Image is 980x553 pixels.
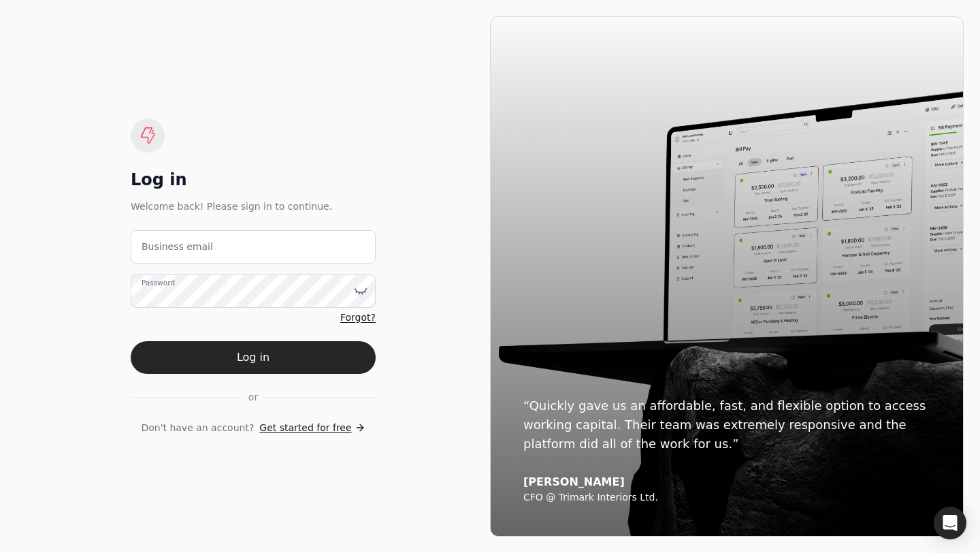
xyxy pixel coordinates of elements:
div: Log in [131,169,376,191]
div: [PERSON_NAME] [523,475,930,489]
span: or [248,390,258,405]
label: Password [142,277,175,288]
button: Log in [131,341,376,374]
span: Don't have an account? [141,421,254,435]
a: Get started for free [259,421,365,435]
div: “Quickly gave us an affordable, fast, and flexible option to access working capital. Their team w... [523,396,930,454]
a: Forgot? [340,311,376,325]
label: Business email [142,240,213,254]
div: Open Intercom Messenger [934,507,966,539]
div: CFO @ Trimark Interiors Ltd. [523,492,930,504]
span: Get started for free [259,421,351,435]
div: Welcome back! Please sign in to continue. [131,199,376,214]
